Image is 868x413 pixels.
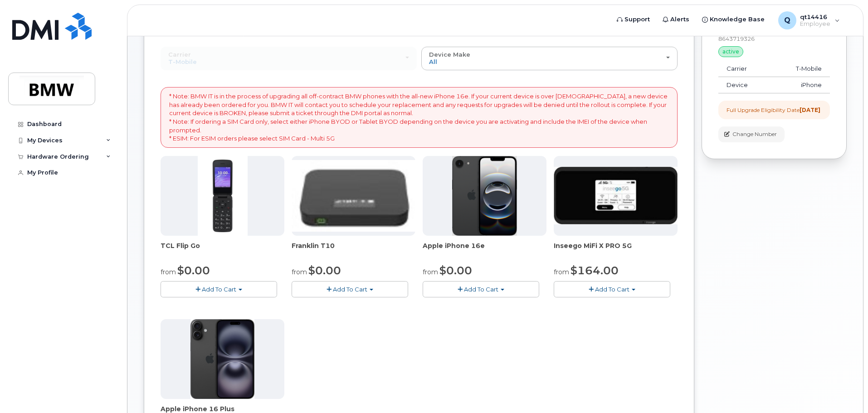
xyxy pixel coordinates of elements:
[202,286,236,293] span: Add To Cart
[554,281,670,297] button: Add To Cart
[292,281,408,297] button: Add To Cart
[421,47,678,70] button: Device Make All
[727,106,820,114] div: Full Upgrade Eligibility Date
[423,241,546,259] div: Apple iPhone 16e
[161,281,277,297] button: Add To Cart
[554,268,569,276] small: from
[771,77,830,93] td: iPhone
[423,281,539,297] button: Add To Cart
[452,156,517,236] img: iphone16e.png
[800,20,830,28] span: Employee
[718,35,830,43] div: 8643719326
[177,264,210,277] span: $0.00
[429,58,437,65] span: All
[718,126,785,142] button: Change Number
[554,167,678,225] img: cut_small_inseego_5G.jpg
[784,15,790,26] span: Q
[464,286,498,293] span: Add To Cart
[718,46,743,57] div: active
[333,286,367,293] span: Add To Cart
[439,264,472,277] span: $0.00
[161,268,176,276] small: from
[169,92,669,142] p: * Note: BMW IT is in the process of upgrading all off-contract BMW phones with the all-new iPhone...
[161,241,284,259] div: TCL Flip Go
[198,156,248,236] img: TCL_FLIP_MODE.jpg
[718,61,771,77] td: Carrier
[656,10,696,29] a: Alerts
[292,268,307,276] small: from
[710,15,765,24] span: Knowledge Base
[610,10,656,29] a: Support
[732,130,777,138] span: Change Number
[696,10,771,29] a: Knowledge Base
[718,77,771,93] td: Device
[308,264,341,277] span: $0.00
[772,11,846,29] div: qt14416
[624,15,650,24] span: Support
[800,13,830,20] span: qt14416
[292,241,415,259] div: Franklin T10
[670,15,689,24] span: Alerts
[190,319,254,399] img: iphone_16_plus.png
[429,51,470,58] span: Device Make
[554,241,678,259] div: Inseego MiFi X PRO 5G
[292,160,415,232] img: t10.jpg
[595,286,629,293] span: Add To Cart
[571,264,619,277] span: $164.00
[829,374,861,406] iframe: Messenger Launcher
[771,61,830,77] td: T-Mobile
[800,107,820,113] strong: [DATE]
[423,268,438,276] small: from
